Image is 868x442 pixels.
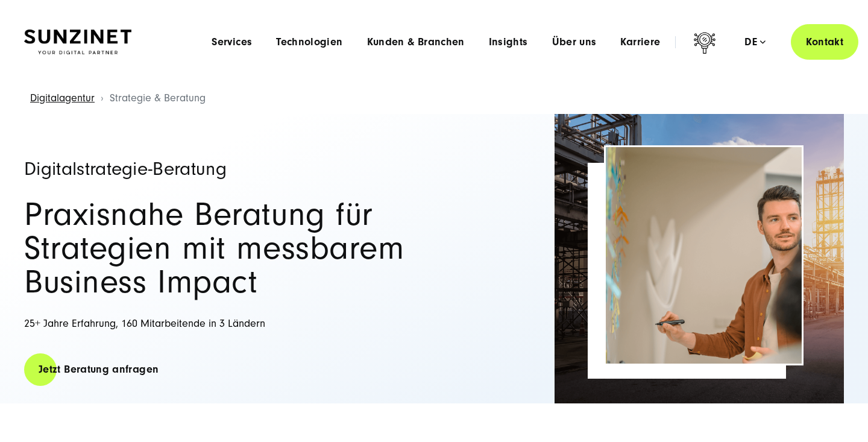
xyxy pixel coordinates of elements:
[30,92,95,104] a: Digitalagentur
[212,36,252,48] a: Services
[791,24,858,60] a: Kontakt
[24,159,446,178] h1: Digitalstrategie-Beratung
[367,36,465,48] a: Kunden & Branchen
[489,36,528,48] a: Insights
[620,36,660,48] a: Karriere
[24,198,446,299] h2: Praxisnahe Beratung für Strategien mit messbarem Business Impact
[606,147,802,364] img: Full-Service Digitalagentur SUNZINET - Strategieberatung
[24,317,265,330] span: 25+ Jahre Erfahrung, 160 Mitarbeitende in 3 Ländern
[24,352,173,387] a: Jetzt Beratung anfragen
[555,114,844,403] img: Full-Service Digitalagentur SUNZINET - Strategieberatung_2
[276,36,342,48] a: Technologien
[552,36,597,48] a: Über uns
[744,36,766,48] div: de
[110,92,206,104] span: Strategie & Beratung
[24,30,131,55] img: SUNZINET Full Service Digital Agentur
